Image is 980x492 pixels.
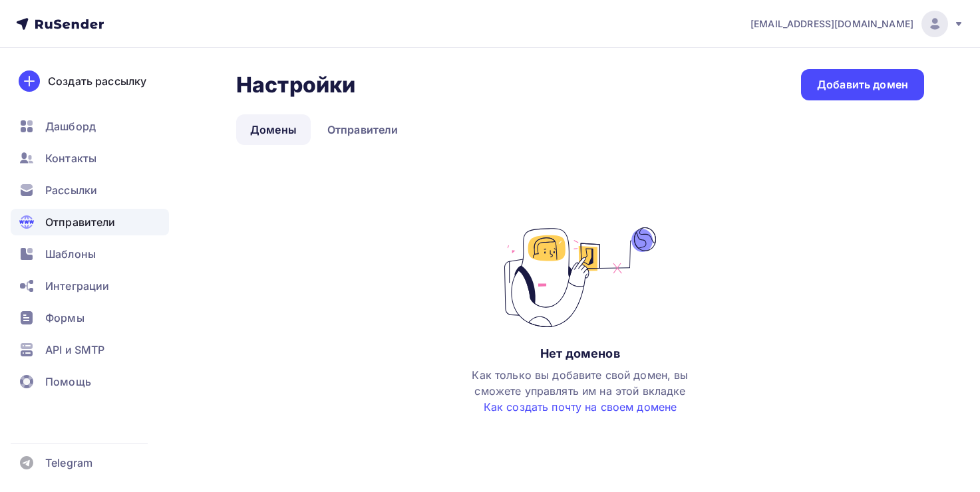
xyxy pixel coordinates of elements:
a: Формы [11,305,169,331]
a: Отправители [11,209,169,235]
span: Шаблоны [45,246,96,262]
div: Создать рассылку [48,73,146,89]
span: Рассылки [45,182,97,198]
h2: Настройки [236,72,355,98]
a: Контакты [11,145,169,172]
div: Добавить домен [817,77,908,92]
span: API и SMTP [45,342,104,358]
a: Домены [236,114,311,145]
a: Шаблоны [11,241,169,267]
span: Telegram [45,455,92,471]
span: Дашборд [45,118,96,134]
a: Рассылки [11,177,169,203]
span: Как только вы добавите свой домен, вы сможете управлять им на этой вкладке [472,368,688,414]
span: Интеграции [45,278,109,294]
a: Как создать почту на своем домене [484,400,677,414]
span: Контакты [45,150,96,166]
a: Отправители [313,114,412,145]
span: [EMAIL_ADDRESS][DOMAIN_NAME] [750,17,913,31]
a: Дашборд [11,113,169,140]
a: [EMAIL_ADDRESS][DOMAIN_NAME] [750,11,964,37]
span: Отправители [45,214,116,230]
span: Помощь [45,374,91,390]
span: Формы [45,310,84,326]
div: Нет доменов [540,346,620,362]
